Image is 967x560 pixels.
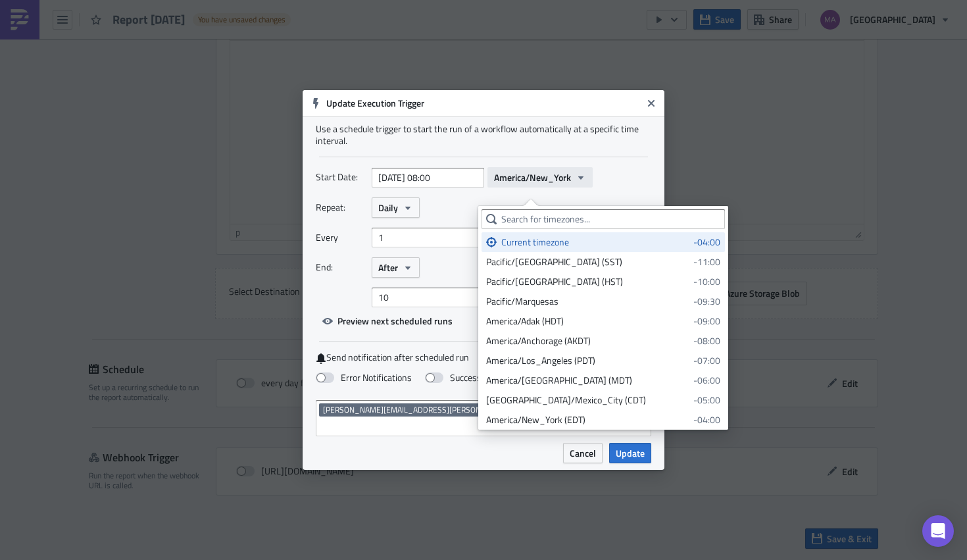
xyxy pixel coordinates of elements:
[486,275,689,288] div: Pacific/[GEOGRAPHIC_DATA] (HST)
[693,255,720,268] span: -11:00
[372,197,420,218] button: Daily
[693,374,720,387] span: -06:00
[425,372,533,384] label: Success Notifications
[693,334,720,347] span: -08:00
[693,413,720,426] span: -04:00
[693,354,720,367] span: -07:00
[501,236,689,249] div: Current timezone
[616,446,645,460] span: Update
[563,443,603,463] button: Cancel
[570,446,596,460] span: Cancel
[316,167,365,187] label: Start Date:
[316,372,412,384] label: Error Notifications
[693,236,720,249] span: -04:00
[378,261,398,274] span: After
[486,295,689,308] div: Pacific/Marquesas
[316,123,651,147] div: Use a schedule trigger to start the run of a workflow automatically at a specific time interval.
[922,515,954,547] div: Open Intercom Messenger
[494,170,571,184] span: America/New_York
[316,197,365,217] label: Repeat:
[486,374,689,387] div: America/[GEOGRAPHIC_DATA] (MDT)
[482,209,725,229] input: Search for timezones...
[486,255,689,268] div: Pacific/[GEOGRAPHIC_DATA] (SST)
[486,315,689,328] div: America/Adak (HDT)
[372,168,484,188] input: YYYY-MM-DD HH:mm
[486,413,689,426] div: America/New_York (EDT)
[316,351,651,364] label: Send notification after scheduled run
[372,257,420,278] button: After
[486,334,689,347] div: America/Anchorage (AKDT)
[486,394,689,407] div: [GEOGRAPHIC_DATA]/Mexico_City (CDT)
[5,5,628,16] body: Rich Text Area. Press ALT-0 for help.
[693,315,720,328] span: -09:00
[326,97,642,109] h6: Update Execution Trigger
[316,257,365,277] label: End:
[486,354,689,367] div: America/Los_Angeles (PDT)
[378,201,398,215] span: Daily
[641,93,661,113] button: Close
[609,443,651,463] button: Update
[487,167,593,188] button: America/New_York
[316,228,365,247] label: Every
[693,295,720,308] span: -09:30
[693,275,720,288] span: -10:00
[337,314,453,328] span: Preview next scheduled runs
[316,311,459,331] button: Preview next scheduled runs
[693,394,720,407] span: -05:00
[323,405,570,415] span: [PERSON_NAME][EMAIL_ADDRESS][PERSON_NAME][DOMAIN_NAME]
